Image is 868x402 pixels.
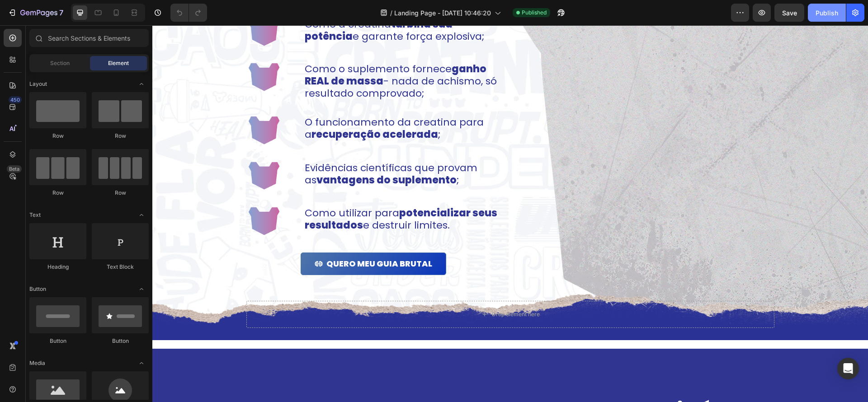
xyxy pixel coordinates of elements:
span: Published [522,9,547,17]
div: Text Block [92,263,149,271]
div: Button [29,337,86,345]
img: gempages_508864242380702841-d7301bb0-90ed-498e-a9af-a4888e11736a.png [94,90,130,120]
div: Row [92,132,149,140]
div: Open Intercom Messenger [837,358,859,379]
img: gempages_508864242380702841-d7301bb0-90ed-498e-a9af-a4888e11736a.png [94,181,130,210]
div: Publish [816,8,838,18]
div: Drop element here [340,285,387,293]
p: Como o suplemento fornece - nada de achismo, só resultado comprovado; [152,37,348,74]
p: QUERO MEU GUIA BRUTAL [174,232,280,245]
span: Text [29,211,41,219]
span: Toggle open [134,282,149,296]
button: Publish [808,4,846,22]
button: Save [774,4,804,22]
p: Evidências científicas que provam as ; [152,136,348,161]
p: O funcionamento da creatina para a ; [152,91,348,115]
strong: vantagens do suplemento [164,148,304,162]
span: Button [29,285,46,293]
div: Row [29,132,86,140]
button: 7 [4,4,67,22]
span: / [390,8,392,18]
strong: potencializar seus resultados [152,181,345,207]
div: Beta [7,165,22,173]
div: Row [29,189,86,197]
div: Heading [29,263,86,271]
span: Landing Page - [DATE] 10:46:20 [394,8,491,18]
span: Toggle open [134,77,149,91]
p: 7 [59,7,63,18]
a: QUERO MEU GUIA BRUTAL [148,227,294,250]
span: Layout [29,80,47,88]
img: gempages_508864242380702841-d7301bb0-90ed-498e-a9af-a4888e11736a.png [94,136,130,165]
strong: recuperação acelerada [159,102,286,116]
span: Toggle open [134,356,149,370]
input: Search Sections & Elements [29,29,149,47]
div: Button [92,337,149,345]
div: Undo/Redo [170,4,207,22]
p: Como utilizar para e destruir limites. [152,182,348,206]
strong: ganho REAL de massa [152,37,334,63]
span: Section [50,59,70,67]
img: gempages_508864242380702841-d7301bb0-90ed-498e-a9af-a4888e11736a.png [94,37,130,66]
span: Media [29,359,45,367]
span: Toggle open [134,208,149,222]
div: 450 [9,96,22,103]
span: Save [782,9,797,17]
span: Element [108,59,129,67]
div: Row [92,189,149,197]
iframe: Design area [152,25,868,402]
